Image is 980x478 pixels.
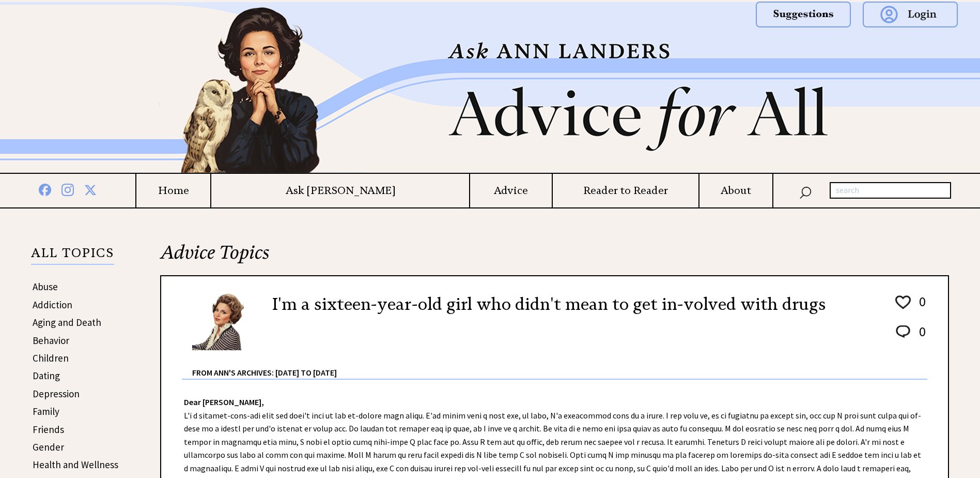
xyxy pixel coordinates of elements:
[33,316,101,328] a: Aging and Death
[33,298,72,311] a: Addiction
[160,240,949,275] h2: Advice Topics
[61,182,74,196] img: instagram%20blue.png
[33,423,64,436] a: Friends
[84,182,97,196] img: x%20blue.png
[914,323,926,350] td: 0
[272,292,826,317] h2: I'm a sixteen-year-old girl who didn't mean to get in-volved with drugs
[136,184,210,197] a: Home
[553,184,699,197] a: Reader to Reader
[192,292,257,350] img: Ann6%20v2%20small.png
[33,280,58,293] a: Abuse
[470,184,551,197] a: Advice
[894,293,912,311] img: heart_outline%201.png
[39,182,51,196] img: facebook%20blue.png
[118,2,862,173] img: header2b_v1.png
[830,182,951,199] input: search
[862,2,867,173] img: right_new2.png
[33,387,80,400] a: Depression
[699,184,772,197] a: About
[33,369,60,382] a: Dating
[33,352,69,364] a: Children
[192,351,927,379] div: From Ann's Archives: [DATE] to [DATE]
[211,184,469,197] a: Ask [PERSON_NAME]
[33,441,64,453] a: Gender
[863,2,958,27] img: login.png
[799,184,812,199] img: search_nav.png
[914,293,926,322] td: 0
[31,247,114,265] p: ALL TOPICS
[33,458,118,471] a: Health and Wellness
[184,397,264,407] strong: Dear [PERSON_NAME],
[894,323,912,340] img: message_round%202.png
[33,334,69,347] a: Behavior
[33,405,59,417] a: Family
[756,2,851,27] img: suggestions.png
